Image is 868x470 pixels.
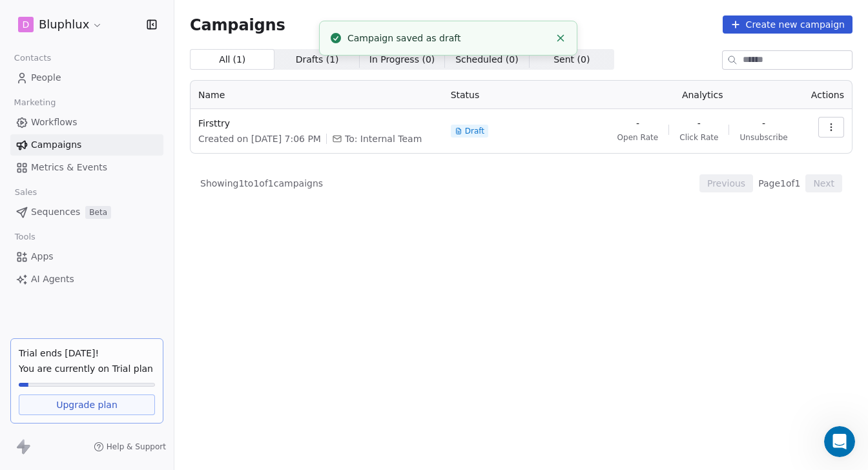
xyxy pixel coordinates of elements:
[699,174,753,192] button: Previous
[107,442,166,452] span: Help & Support
[179,336,198,362] span: 😞
[604,81,801,109] th: Analytics
[8,93,61,112] span: Marketing
[19,362,155,375] span: You are currently on Trial plan
[9,227,41,247] span: Tools
[31,205,80,219] span: Sequences
[246,336,265,362] span: 😃
[15,14,105,36] button: DBluphlux
[805,174,842,192] button: Next
[31,161,107,174] span: Metrics & Events
[739,132,787,143] span: Unsubscribe
[239,336,273,362] span: smiley reaction
[31,272,74,286] span: AI Agents
[56,398,118,411] span: Upgrade plan
[212,336,231,362] span: 😐
[170,378,274,389] a: Open in help center
[465,126,484,136] span: Draft
[19,347,155,360] div: Trial ends [DATE]!
[31,138,81,152] span: Campaigns
[23,18,30,31] span: D
[10,134,163,156] a: Campaigns
[191,81,443,109] th: Name
[198,132,321,145] span: Created on [DATE] 7:06 PM
[762,117,765,130] span: -
[824,426,855,457] iframe: Intercom live chat
[198,117,435,130] span: Firsttry
[10,112,163,133] a: Workflows
[172,336,205,362] span: disappointed reaction
[200,177,323,190] span: Showing 1 to 1 of 1 campaigns
[94,442,166,452] a: Help & Support
[8,5,33,30] button: go back
[347,32,550,45] div: Campaign saved as draft
[205,336,239,362] span: neutral face reaction
[388,5,413,30] button: Collapse window
[801,81,852,109] th: Actions
[455,53,519,66] span: Scheduled ( 0 )
[31,116,77,129] span: Workflows
[10,269,163,290] a: AI Agents
[10,201,163,223] a: SequencesBeta
[679,132,718,143] span: Click Rate
[15,323,429,338] div: Did this answer your question?
[85,206,111,219] span: Beta
[10,157,163,178] a: Metrics & Events
[39,16,89,33] span: Bluphlux
[758,177,800,190] span: Page 1 of 1
[636,117,639,130] span: -
[697,117,701,130] span: -
[31,71,61,85] span: People
[9,183,43,202] span: Sales
[10,67,163,88] a: People
[413,5,436,28] div: Close
[443,81,604,109] th: Status
[296,53,339,66] span: Drafts ( 1 )
[552,30,569,46] button: Close toast
[553,53,590,66] span: Sent ( 0 )
[190,15,285,34] span: Campaigns
[8,48,57,68] span: Contacts
[345,132,422,145] span: To: Internal Team
[10,246,163,267] a: Apps
[369,53,435,66] span: In Progress ( 0 )
[31,250,54,263] span: Apps
[19,394,155,415] a: Upgrade plan
[617,132,659,143] span: Open Rate
[723,15,852,34] button: Create new campaign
